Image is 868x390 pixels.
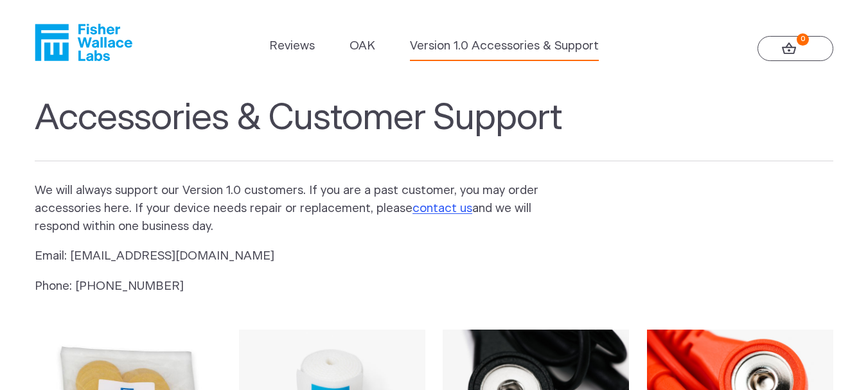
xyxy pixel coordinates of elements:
[35,182,559,236] p: We will always support our Version 1.0 customers. If you are a past customer, you may order acces...
[35,24,132,61] a: Fisher Wallace
[797,33,809,46] strong: 0
[757,36,833,62] a: 0
[410,37,599,55] a: Version 1.0 Accessories & Support
[350,37,375,55] a: OAK
[35,247,559,265] p: Email: [EMAIL_ADDRESS][DOMAIN_NAME]
[412,202,472,215] a: contact us
[35,97,833,161] h1: Accessories & Customer Support
[269,37,315,55] a: Reviews
[35,278,559,296] p: Phone: [PHONE_NUMBER]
